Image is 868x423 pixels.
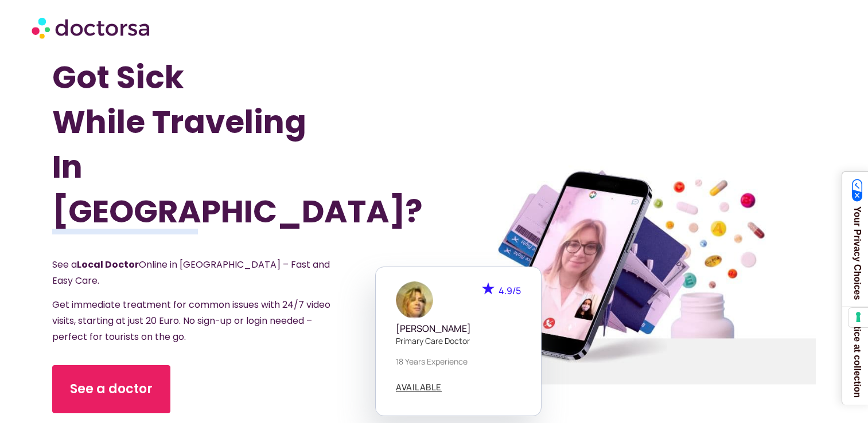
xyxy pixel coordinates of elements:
strong: Local Doctor [77,258,139,271]
span: 4.9/5 [499,284,521,297]
span: AVAILABLE [396,383,442,391]
h5: [PERSON_NAME] [396,323,521,334]
a: See a doctor [52,365,170,413]
a: AVAILABLE [396,383,442,392]
span: See a doctor [70,380,153,398]
span: Get immediate treatment for common issues with 24/7 video visits, starting at just 20 Euro. No si... [52,298,330,343]
button: Your consent preferences for tracking technologies [848,308,868,327]
p: 18 years experience [396,355,521,367]
h1: Got Sick While Traveling In [GEOGRAPHIC_DATA]? [52,55,377,234]
p: Primary care doctor [396,335,521,347]
span: See a Online in [GEOGRAPHIC_DATA] – Fast and Easy Care. [52,258,330,287]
